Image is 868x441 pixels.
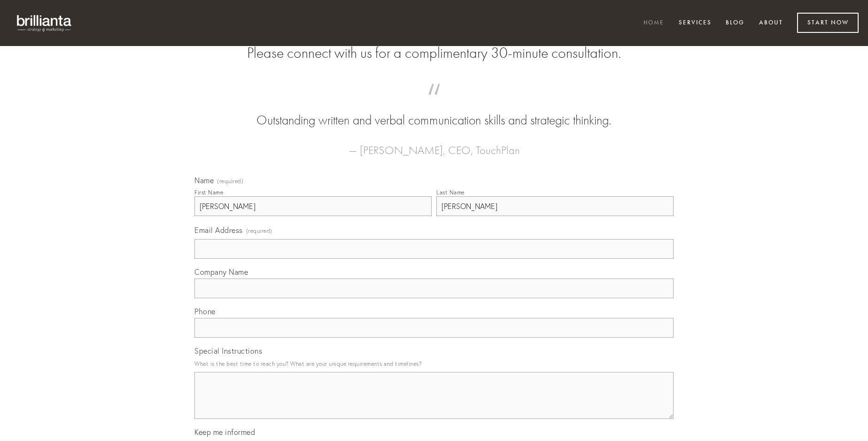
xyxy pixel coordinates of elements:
[436,189,465,196] div: Last Name
[753,15,789,31] a: About
[673,15,718,31] a: Services
[246,224,272,237] span: (required)
[194,427,255,437] span: Keep me informed
[194,225,243,235] span: Email Address
[194,189,223,196] div: First Name
[194,357,674,370] p: What is the best time to reach you? What are your unique requirements and timelines?
[194,346,262,356] span: Special Instructions
[637,15,670,31] a: Home
[797,13,859,33] a: Start Now
[720,15,751,31] a: Blog
[9,9,80,37] img: brillianta - research, strategy, marketing
[209,93,659,111] span: “
[194,307,216,316] span: Phone
[209,93,659,130] blockquote: Outstanding written and verbal communication skills and strategic thinking.
[217,178,243,184] span: (required)
[194,176,214,185] span: Name
[194,44,674,62] h2: Please connect with us for a complimentary 30-minute consultation.
[209,130,659,160] figcaption: — [PERSON_NAME], CEO, TouchPlan
[194,267,248,277] span: Company Name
